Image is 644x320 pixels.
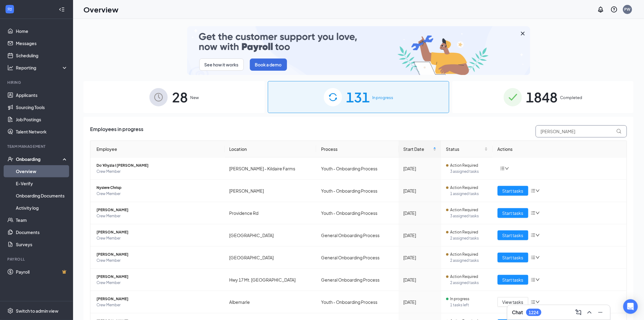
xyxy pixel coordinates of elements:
a: Home [16,25,68,37]
span: Crew Member [96,213,220,219]
a: Overview [16,165,68,177]
span: down [536,211,540,215]
span: Action Required [450,207,478,213]
span: bars [531,233,536,238]
span: bars [531,188,536,193]
td: [GEOGRAPHIC_DATA] [225,247,317,269]
button: Minimize [596,308,605,317]
div: [DATE] [404,232,436,239]
span: 2 assigned tasks [450,258,488,264]
span: Crew Member [96,258,220,264]
th: Status [441,141,493,158]
a: Sourcing Tools [16,101,68,113]
td: General Onboarding Process [316,224,398,247]
span: bars [531,255,536,260]
a: E-Verify [16,177,68,190]
span: down [505,166,509,171]
button: View tasks [498,297,528,307]
td: General Onboarding Process [316,247,398,269]
a: Messages [16,37,68,49]
span: New [190,94,199,101]
svg: Minimize [597,309,604,316]
td: General Onboarding Process [316,269,398,291]
svg: Analysis [7,65,13,71]
img: payroll-small.gif [187,26,530,75]
button: ChevronUp [585,308,594,317]
span: Start tasks [502,232,523,239]
svg: Settings [7,308,13,314]
svg: Cross [519,30,527,37]
div: [DATE] [404,165,436,172]
td: [PERSON_NAME] [225,180,317,202]
h3: Chat [512,309,523,316]
span: bars [531,300,536,304]
div: [DATE] [404,187,436,194]
td: Youth - Onboarding Process [316,291,398,313]
a: Onboarding Documents [16,190,68,202]
span: Employees in progress [90,125,143,137]
span: down [536,300,540,304]
span: 1 assigned tasks [450,191,488,197]
span: View tasks [502,299,523,305]
a: Team [16,214,68,226]
span: Action Required [450,274,478,280]
span: bars [531,211,536,215]
th: Actions [493,141,627,158]
span: Start tasks [502,187,523,194]
span: down [536,255,540,260]
svg: ChevronUp [586,309,593,316]
div: Switch to admin view [16,308,58,314]
span: Action Required [450,251,478,258]
span: [PERSON_NAME] [96,274,220,280]
button: Start tasks [498,230,528,240]
button: Book a demo [250,59,287,71]
span: [PERSON_NAME] [96,229,220,235]
span: In progress [373,94,394,101]
svg: UserCheck [7,156,13,162]
th: Employee [90,141,225,158]
span: down [536,233,540,237]
button: Start tasks [498,186,528,196]
a: Job Postings [16,113,68,126]
div: [DATE] [404,254,436,261]
td: Albemarle [225,291,317,313]
span: [PERSON_NAME] [96,296,220,302]
span: down [536,278,540,282]
td: Youth - Onboarding Process [316,180,398,202]
span: Status [446,146,483,152]
div: Reporting [16,65,68,71]
button: Start tasks [498,208,528,218]
a: Activity log [16,202,68,214]
div: Open Intercom Messenger [623,299,638,314]
button: See how it works [199,59,244,71]
button: Start tasks [498,253,528,262]
div: Hiring [7,80,67,85]
span: Crew Member [96,235,220,241]
th: Location [225,141,317,158]
span: Start tasks [502,210,523,216]
span: Start tasks [502,254,523,261]
span: [PERSON_NAME] [96,251,220,258]
th: Process [316,141,398,158]
div: 1224 [529,310,539,315]
input: Search by Name, Job Posting, or Process [536,125,627,137]
a: Applicants [16,89,68,101]
span: Crew Member [96,191,220,197]
div: [DATE] [404,276,436,283]
td: Youth - Onboarding Process [316,202,398,224]
span: Nysiere Chrisp [96,185,220,191]
span: Start tasks [502,276,523,283]
div: Payroll [7,257,67,262]
span: Completed [560,94,583,101]
span: bars [500,166,505,171]
svg: WorkstreamLogo [7,6,13,12]
div: PW [625,7,631,12]
span: 3 assigned tasks [450,169,488,175]
svg: ComposeMessage [575,309,582,316]
span: 131 [346,87,370,108]
span: Start Date [404,146,432,152]
span: In progress [450,296,470,302]
span: 28 [172,87,188,108]
span: 1 tasks left [450,302,488,308]
div: [DATE] [404,210,436,216]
